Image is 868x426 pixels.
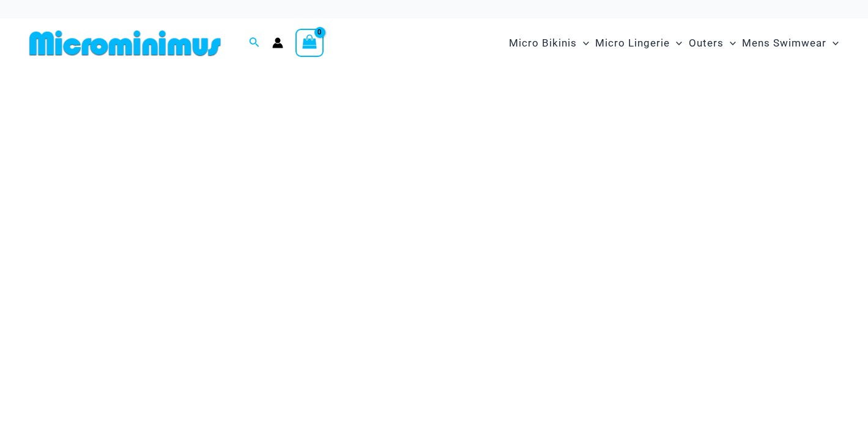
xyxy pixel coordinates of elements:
[295,29,324,57] a: View Shopping Cart, empty
[24,29,226,57] img: MM SHOP LOGO FLAT
[739,24,842,62] a: Mens SwimwearMenu ToggleMenu Toggle
[272,37,283,48] a: Account icon link
[826,28,839,59] span: Menu Toggle
[686,24,739,62] a: OutersMenu ToggleMenu Toggle
[249,35,260,51] a: Search icon link
[577,28,589,59] span: Menu Toggle
[595,28,670,59] span: Micro Lingerie
[742,28,826,59] span: Mens Swimwear
[670,28,682,59] span: Menu Toggle
[724,28,736,59] span: Menu Toggle
[504,23,844,64] nav: Site Navigation
[689,28,724,59] span: Outers
[506,24,592,62] a: Micro BikinisMenu ToggleMenu Toggle
[592,24,685,62] a: Micro LingerieMenu ToggleMenu Toggle
[509,28,577,59] span: Micro Bikinis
